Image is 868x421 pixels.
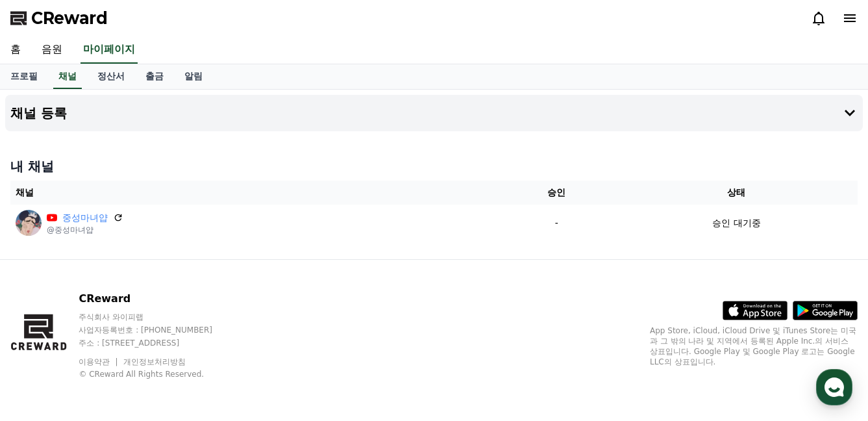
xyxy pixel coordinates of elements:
a: 알림 [174,64,213,89]
a: 개인정보처리방침 [123,357,186,366]
p: App Store, iCloud, iCloud Drive 및 iTunes Store는 미국과 그 밖의 나라 및 지역에서 등록된 Apple Inc.의 서비스 상표입니다. Goo... [650,325,858,367]
a: 이용약관 [79,357,119,366]
a: 마이페이지 [81,36,138,64]
a: 중성마녀얍 [62,211,108,225]
p: 사업자등록번호 : [PHONE_NUMBER] [79,325,237,335]
p: - [503,216,610,230]
a: 출금 [135,64,174,89]
th: 채널 [10,181,498,205]
p: 승인 대기중 [712,216,760,230]
a: 음원 [31,36,73,64]
p: 주소 : [STREET_ADDRESS] [79,338,237,348]
h4: 내 채널 [10,157,858,175]
h4: 채널 등록 [10,106,67,120]
img: 중성마녀얍 [16,210,42,236]
th: 승인 [498,181,615,205]
th: 상태 [615,181,858,205]
button: 채널 등록 [5,95,863,131]
a: CReward [10,8,108,29]
a: 정산서 [87,64,135,89]
p: 주식회사 와이피랩 [79,312,237,322]
a: 채널 [53,64,82,89]
p: CReward [79,291,237,307]
span: CReward [31,8,108,29]
p: © CReward All Rights Reserved. [79,369,237,379]
p: @중성마녀얍 [47,225,123,235]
